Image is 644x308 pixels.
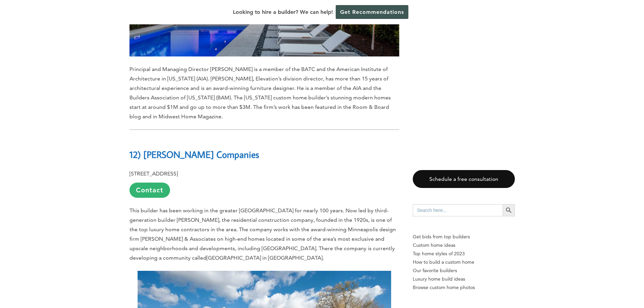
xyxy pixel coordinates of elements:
b: [STREET_ADDRESS] [129,170,178,177]
a: Browse custom home photos [413,283,515,292]
input: Search here... [413,204,503,216]
b: 12) [PERSON_NAME] Companies [129,148,259,160]
iframe: Drift Widget Chat Controller [514,259,636,300]
a: How to build a custom home [413,258,515,266]
span: Principal and Managing Director [PERSON_NAME] is a member of the BATC and the American Institute ... [129,66,391,120]
svg: Search [505,207,512,214]
span: [GEOGRAPHIC_DATA] in [GEOGRAPHIC_DATA]. [207,255,324,261]
a: Contact [129,183,170,198]
span: This builder has been working in the greater [GEOGRAPHIC_DATA] for nearly 100 years. Now led by t... [129,207,396,261]
p: Get bids from top builders [413,233,515,241]
a: Top home styles of 2023 [413,250,515,258]
a: Luxury home build ideas [413,275,515,283]
a: Custom home ideas [413,241,515,250]
a: Get Recommendations [336,5,408,19]
a: Schedule a free consultation [413,170,515,188]
a: Our favorite builders [413,266,515,275]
